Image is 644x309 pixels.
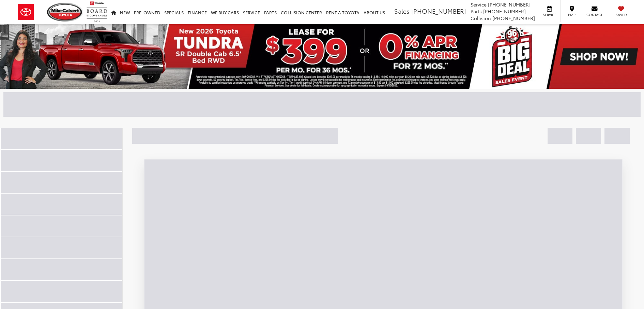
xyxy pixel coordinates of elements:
[542,12,557,17] span: Service
[483,8,526,15] span: [PHONE_NUMBER]
[586,12,602,17] span: Contact
[471,8,482,15] span: Parts
[471,1,487,8] span: Service
[564,12,579,17] span: Map
[492,15,535,22] span: [PHONE_NUMBER]
[411,6,466,15] span: [PHONE_NUMBER]
[47,3,83,22] img: Mike Calvert Toyota
[471,15,491,22] span: Collision
[394,6,410,15] span: Sales
[614,12,629,17] span: Saved
[488,1,531,8] span: [PHONE_NUMBER]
